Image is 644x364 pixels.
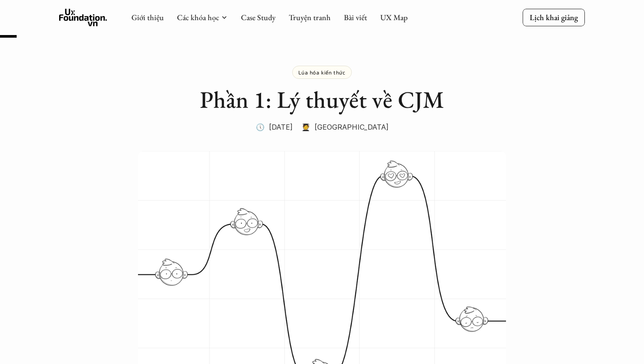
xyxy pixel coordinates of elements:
p: 🧑‍🎓 [GEOGRAPHIC_DATA] [301,120,389,134]
p: 🕔 [DATE] [256,120,293,134]
a: Case Study [241,12,276,22]
p: Lúa hóa kiến thức [298,69,345,75]
h1: Phần 1: Lý thuyết về CJM [147,85,497,114]
a: Truyện tranh [289,12,331,22]
a: Bài viết [344,12,367,22]
a: Các khóa học [177,12,219,22]
p: Lịch khai giảng [530,12,578,22]
a: Giới thiệu [131,12,164,22]
a: UX Map [380,12,408,22]
a: Lịch khai giảng [523,9,585,26]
